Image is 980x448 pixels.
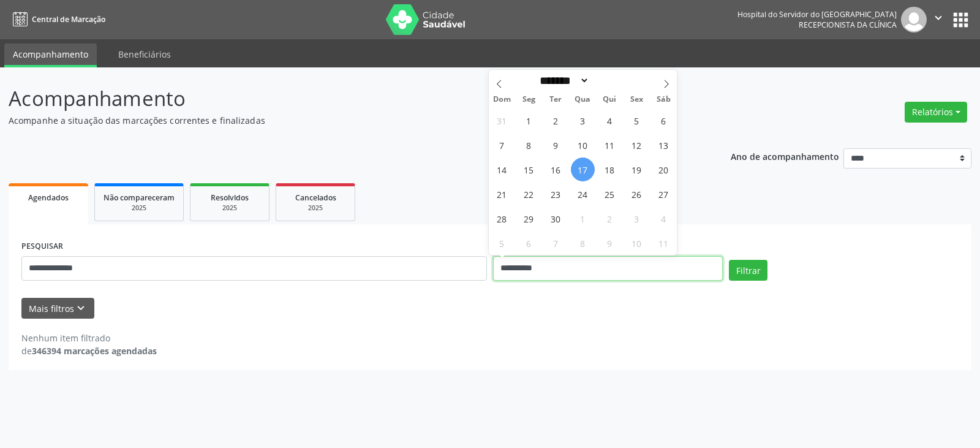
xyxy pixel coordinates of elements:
[21,237,63,256] label: PESQUISAR
[544,207,568,230] span: Setembro 30, 2025
[652,231,676,255] span: Outubro 11, 2025
[536,74,590,87] select: Month
[4,44,97,67] a: Acompanhamento
[571,207,595,230] span: Outubro 1, 2025
[737,9,897,20] div: Hospital do Servidor do [GEOGRAPHIC_DATA]
[932,11,945,25] i: 
[596,96,623,104] span: Qui
[729,260,767,281] button: Filtrar
[598,133,622,157] span: Setembro 11, 2025
[9,9,105,29] a: Central de Marcação
[650,96,677,104] span: Sáb
[652,207,676,230] span: Outubro 4, 2025
[489,96,516,104] span: Dom
[598,231,622,255] span: Outubro 9, 2025
[21,344,157,357] div: de
[652,182,676,206] span: Setembro 27, 2025
[598,158,622,181] span: Setembro 18, 2025
[110,44,179,65] a: Beneficiários
[905,102,967,123] button: Relatórios
[625,231,649,255] span: Outubro 10, 2025
[544,158,568,181] span: Setembro 16, 2025
[598,108,622,132] span: Setembro 4, 2025
[598,182,622,206] span: Setembro 25, 2025
[927,7,950,32] button: 
[571,182,595,206] span: Setembro 24, 2025
[21,298,94,319] button: Mais filtroskeyboard_arrow_down
[571,158,595,181] span: Setembro 17, 2025
[571,231,595,255] span: Outubro 8, 2025
[652,133,676,157] span: Setembro 13, 2025
[104,192,175,203] span: Não compareceram
[598,207,622,230] span: Outubro 2, 2025
[28,192,69,203] span: Agendados
[517,231,541,255] span: Outubro 6, 2025
[652,158,676,181] span: Setembro 20, 2025
[625,207,649,230] span: Outubro 3, 2025
[9,83,682,114] p: Acompanhamento
[517,182,541,206] span: Setembro 22, 2025
[74,302,88,315] i: keyboard_arrow_down
[490,133,514,157] span: Setembro 7, 2025
[799,20,897,30] span: Recepcionista da clínica
[490,158,514,181] span: Setembro 14, 2025
[901,7,927,32] img: img
[950,9,971,31] button: apps
[515,96,542,104] span: Seg
[625,133,649,157] span: Setembro 12, 2025
[652,108,676,132] span: Setembro 6, 2025
[32,345,157,357] strong: 346394 marcações agendadas
[731,148,839,164] p: Ano de acompanhamento
[544,133,568,157] span: Setembro 9, 2025
[589,74,630,87] input: Year
[517,133,541,157] span: Setembro 8, 2025
[490,231,514,255] span: Outubro 5, 2025
[32,14,105,25] span: Central de Marcação
[571,133,595,157] span: Setembro 10, 2025
[544,182,568,206] span: Setembro 23, 2025
[199,203,260,213] div: 2025
[517,158,541,181] span: Setembro 15, 2025
[544,108,568,132] span: Setembro 2, 2025
[9,114,682,127] p: Acompanhe a situação das marcações correntes e finalizadas
[490,182,514,206] span: Setembro 21, 2025
[490,108,514,132] span: Agosto 31, 2025
[625,108,649,132] span: Setembro 5, 2025
[542,96,569,104] span: Ter
[21,332,157,344] div: Nenhum item filtrado
[517,207,541,230] span: Setembro 29, 2025
[211,192,249,203] span: Resolvidos
[569,96,596,104] span: Qua
[104,203,175,213] div: 2025
[490,207,514,230] span: Setembro 28, 2025
[544,231,568,255] span: Outubro 7, 2025
[295,192,336,203] span: Cancelados
[623,96,650,104] span: Sex
[625,182,649,206] span: Setembro 26, 2025
[285,203,346,213] div: 2025
[571,108,595,132] span: Setembro 3, 2025
[625,158,649,181] span: Setembro 19, 2025
[517,108,541,132] span: Setembro 1, 2025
